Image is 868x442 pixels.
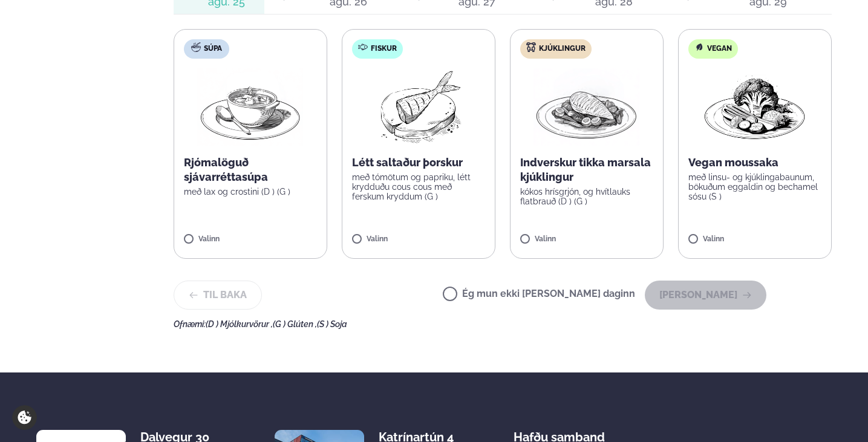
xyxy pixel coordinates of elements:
[184,187,317,197] p: með lax og crostini (D ) (G )
[352,155,485,170] p: Létt saltaður þorskur
[520,187,653,206] p: kókos hrísgrjón, og hvítlauks flatbrauð (D ) (G )
[688,155,821,170] p: Vegan moussaka
[707,44,732,54] span: Vegan
[273,319,317,329] span: (G ) Glúten ,
[184,155,317,184] p: Rjómalöguð sjávarréttasúpa
[12,405,37,430] a: Cookie settings
[688,172,821,201] p: með linsu- og kjúklingabaunum, bökuðum eggaldin og bechamel sósu (S )
[702,68,808,146] img: Vegan.png
[204,44,222,54] span: Súpa
[358,42,368,52] img: fish.svg
[197,68,304,146] img: Soup.png
[520,155,653,184] p: Indverskur tikka marsala kjúklingur
[539,44,586,54] span: Kjúklingur
[174,281,262,310] button: Til baka
[317,319,347,329] span: (S ) Soja
[174,319,832,329] div: Ofnæmi:
[526,42,536,52] img: chicken.svg
[534,68,640,146] img: Chicken-breast.png
[645,281,766,310] button: [PERSON_NAME]
[694,42,704,52] img: Vegan.svg
[352,172,485,201] p: með tómötum og papriku, létt krydduðu cous cous með ferskum kryddum (G )
[365,68,472,146] img: Fish.png
[371,44,397,54] span: Fiskur
[206,319,273,329] span: (D ) Mjólkurvörur ,
[191,42,201,52] img: soup.svg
